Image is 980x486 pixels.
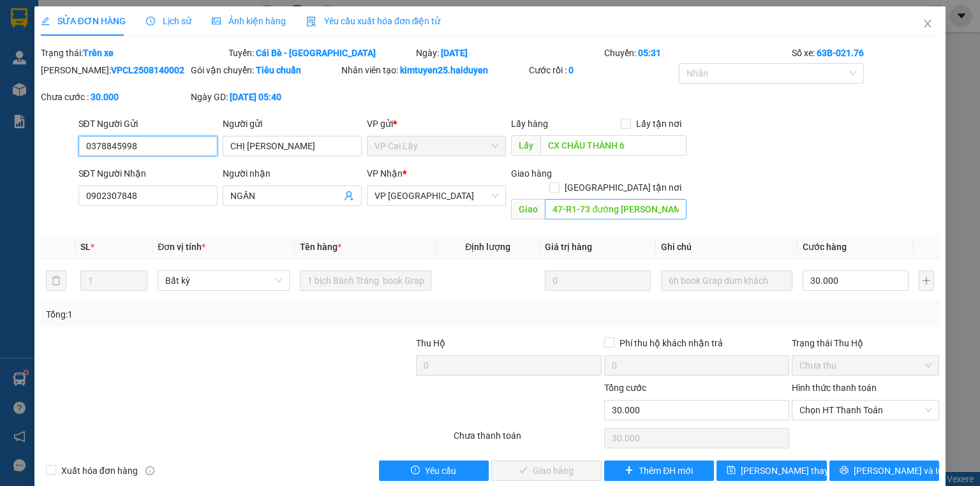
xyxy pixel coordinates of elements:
[367,117,506,131] div: VP gửi
[40,46,227,60] div: Trạng thái:
[149,11,252,26] div: VP Cai Lậy
[638,48,661,58] b: 05:31
[799,401,932,420] span: Chọn HT Thanh Toán
[614,336,728,350] span: Phí thu hộ khách nhận trả
[425,464,456,478] span: Yêu cầu
[603,46,791,60] div: Chuyến:
[344,191,354,201] span: user-add
[416,338,445,348] span: Thu Hộ
[83,48,114,58] b: Trên xe
[817,48,864,58] b: 63B-021.76
[375,136,498,156] span: VP Cai Lậy
[411,466,420,476] span: exclamation-circle
[727,466,736,476] span: save
[799,356,932,375] span: Chưa thu
[375,186,498,205] span: VP Sài Gòn
[149,12,180,26] span: Nhận:
[41,17,50,26] span: edit
[400,65,488,75] b: kimtuyen25.haiduyen
[149,41,252,59] div: 0984442125
[306,17,316,27] img: icon
[791,46,940,60] div: Số xe:
[80,242,91,252] span: SL
[625,466,634,476] span: plus
[145,466,154,475] span: info-circle
[10,68,31,82] span: Rồi :
[560,180,687,195] span: [GEOGRAPHIC_DATA] tận nơi
[46,270,66,291] button: delete
[923,18,933,29] span: close
[11,11,140,41] div: VP [GEOGRAPHIC_DATA]
[656,235,798,260] th: Ghi chú
[223,166,362,180] div: Người nhận
[910,6,946,42] button: Close
[379,460,489,481] button: exclamation-circleYêu cầu
[256,48,376,58] b: Cái Bè - [GEOGRAPHIC_DATA]
[256,65,301,75] b: Tiêu chuẩn
[46,307,379,321] div: Tổng: 1
[511,119,548,129] span: Lấy hàng
[829,460,940,481] button: printer[PERSON_NAME] và In
[441,48,468,58] b: [DATE]
[716,460,827,481] button: save[PERSON_NAME] thay đổi
[661,270,792,291] input: Ghi Chú
[367,168,403,179] span: VP Nhận
[545,242,592,252] span: Giá trị hàng
[465,242,510,252] span: Định lượng
[306,16,441,26] span: Yêu cầu xuất hóa đơn điện tử
[146,17,155,26] span: clock-circle
[78,117,218,131] div: SĐT Người Gửi
[511,199,545,219] span: Giao
[149,26,252,41] div: CÔ VÂN
[300,242,341,252] span: Tên hàng
[212,16,286,26] span: Ảnh kiện hàng
[803,242,847,252] span: Cước hàng
[158,242,205,252] span: Đơn vị tính
[840,466,849,476] span: printer
[78,166,218,180] div: SĐT Người Nhận
[227,46,415,60] div: Tuyến:
[341,63,526,77] div: Nhân viên tạo:
[56,464,143,478] span: Xuất hóa đơn hàng
[41,63,188,77] div: [PERSON_NAME]:
[415,46,602,60] div: Ngày:
[919,270,934,291] button: plus
[568,65,574,75] b: 0
[111,65,184,75] b: VPCL2508140002
[639,464,693,478] span: Thêm ĐH mới
[511,135,540,156] span: Lấy
[223,117,362,131] div: Người gửi
[11,90,252,106] div: Tên hàng: 1 THÙNG ( : 1 )
[146,16,191,26] span: Lịch sử
[300,270,431,291] input: VD: Bàn, Ghế
[540,135,687,156] input: Dọc đường
[545,270,651,291] input: 0
[741,464,843,478] span: [PERSON_NAME] thay đổi
[11,12,31,26] span: Gửi:
[545,199,687,219] input: Dọc đường
[91,92,119,102] b: 30.000
[854,464,943,478] span: [PERSON_NAME] và In
[604,383,646,393] span: Tổng cước
[511,168,552,179] span: Giao hàng
[491,460,602,481] button: checkGiao hàng
[792,336,939,350] div: Trạng thái Thu Hộ
[41,16,126,26] span: SỬA ĐƠN HÀNG
[41,90,188,104] div: Chưa cước :
[10,67,142,82] div: 40.000
[165,271,281,290] span: Bất kỳ
[604,460,715,481] button: plusThêm ĐH mới
[452,429,602,451] div: Chưa thanh toán
[230,92,281,102] b: [DATE] 05:40
[529,63,676,77] div: Cước rồi :
[191,63,338,77] div: Gói vận chuyển:
[191,90,338,104] div: Ngày GD:
[147,89,164,107] span: SL
[212,17,221,26] span: picture
[631,117,687,131] span: Lấy tận nơi
[792,383,877,393] label: Hình thức thanh toán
